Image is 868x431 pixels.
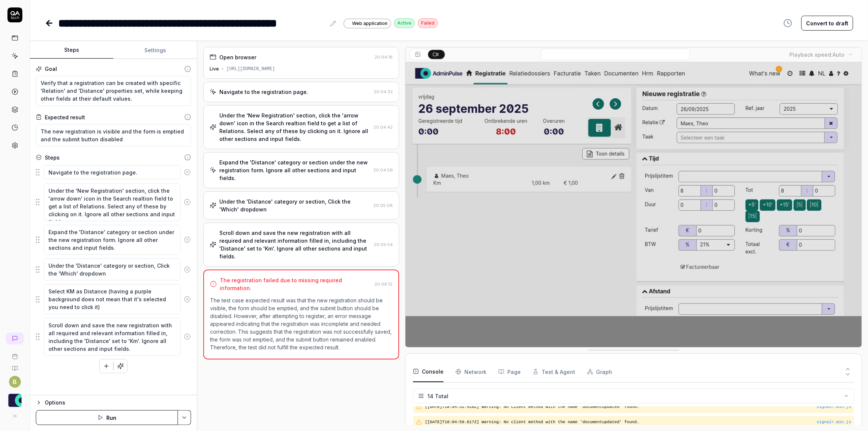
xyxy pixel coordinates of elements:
[181,195,194,210] button: Remove step
[413,361,444,382] button: Console
[36,183,191,221] div: Suggestions
[219,198,370,213] div: Under the 'Distance' category or section, Click the 'Which' dropdown
[219,111,370,143] div: Under the 'New Registration' section, click the 'arrow down' icon in the Search realtion field to...
[181,165,194,180] button: Remove step
[36,410,178,425] button: Run
[36,318,191,356] div: Suggestions
[181,232,194,247] button: Remove step
[374,242,393,247] time: 20:05:54
[30,41,113,59] button: Steps
[220,276,372,292] div: The registration failed due to missing required information.
[210,296,392,351] p: The test case expected result was that the new registration should be visible, the form should be...
[498,361,521,382] button: Page
[801,16,853,31] button: Convert to draft
[36,398,191,407] button: Options
[352,20,388,27] span: Web application
[210,66,219,72] div: Live
[9,376,21,388] button: B
[181,329,194,344] button: Remove step
[373,125,393,130] time: 20:04:42
[113,41,197,59] button: Settings
[817,419,851,425] button: signalr.min.js
[219,229,371,260] div: Scroll down and save the new registration with all required and relevant information filled in, i...
[375,281,392,287] time: 20:06:12
[219,88,308,96] div: Navigate to the registration page.
[45,398,191,407] div: Options
[418,18,438,28] div: Failed
[36,284,191,314] div: Suggestions
[344,18,391,28] a: Web application
[425,404,851,410] pre: [[DATE]T18:04:52.428Z] Warning: No client method with the name 'documentupdated' found.
[226,66,275,72] div: [URL][DOMAIN_NAME]
[373,167,393,173] time: 20:04:59
[817,404,851,410] button: signalr.min.js
[45,65,57,73] div: Goal
[181,292,194,307] button: Remove step
[6,333,24,345] a: New conversation
[425,419,851,425] pre: [[DATE]T18:04:59.817Z] Warning: No client method with the name 'documentupdated' found.
[45,113,85,121] div: Expected result
[394,18,415,28] div: Active
[375,54,393,60] time: 20:04:18
[219,53,256,61] div: Open browser
[3,388,26,409] button: AdminPulse - 0475.384.429 Logo
[36,164,191,180] div: Suggestions
[533,361,575,382] button: Test & Agent
[181,262,194,277] button: Remove step
[3,347,26,359] a: Book a call with us
[8,394,22,407] img: AdminPulse - 0475.384.429 Logo
[789,51,845,59] div: Playback speed:
[45,154,60,161] div: Steps
[36,224,191,255] div: Suggestions
[587,361,612,382] button: Graph
[374,89,393,94] time: 20:04:32
[373,203,393,208] time: 20:05:08
[3,359,26,371] a: Documentation
[455,361,486,382] button: Network
[36,258,191,281] div: Suggestions
[219,158,370,182] div: Expand the 'Distance' category or section under the new registration form. Ignore all other secti...
[779,16,797,31] button: View version history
